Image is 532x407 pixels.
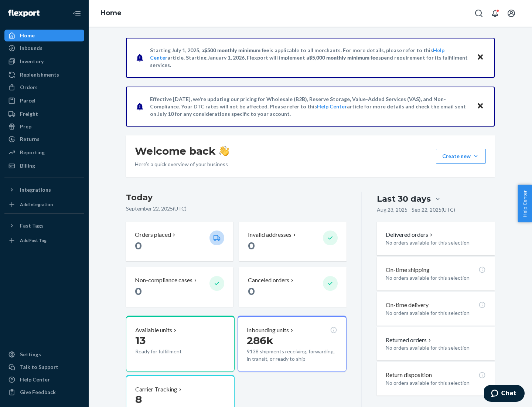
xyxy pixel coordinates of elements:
div: Talk to Support [20,363,58,371]
p: Ready for fulfillment [135,348,204,355]
a: Inventory [4,55,84,67]
span: 13 [135,334,146,347]
button: Close Navigation [69,6,84,21]
a: Freight [4,108,84,120]
div: Last 30 days [377,193,431,205]
p: Return disposition [386,371,432,379]
div: Orders [20,84,38,91]
button: Delivered orders [386,231,434,239]
p: September 22, 2025 ( UTC ) [126,205,347,212]
a: Inbounds [4,42,84,54]
span: $500 monthly minimum fee [204,47,269,53]
p: No orders available for this selection [386,239,486,246]
p: Inbounding units [247,326,289,334]
a: Settings [4,349,84,360]
div: Help Center [20,376,50,383]
button: Invalid addresses 0 [239,222,346,261]
div: Fast Tags [20,222,44,229]
a: Billing [4,160,84,172]
p: No orders available for this selection [386,379,486,387]
button: Create new [436,149,486,164]
div: Returns [20,135,40,143]
button: Close [475,52,485,63]
div: Parcel [20,97,35,104]
p: Available units [135,326,172,334]
button: Close [475,101,485,112]
h3: Today [126,192,347,203]
div: Add Integration [20,201,53,208]
p: No orders available for this selection [386,344,486,351]
div: Billing [20,162,35,169]
div: Give Feedback [20,388,56,396]
p: Here’s a quick overview of your business [135,161,229,168]
div: Replenishments [20,71,59,78]
a: Reporting [4,147,84,158]
span: 0 [248,239,255,252]
p: Effective [DATE], we're updating our pricing for Wholesale (B2B), Reserve Storage, Value-Added Se... [150,95,470,118]
p: Invalid addresses [248,231,291,239]
div: Add Fast Tag [20,237,47,243]
button: Open notifications [488,6,502,21]
span: 286k [247,334,273,347]
a: Replenishments [4,69,84,81]
h1: Welcome back [135,144,229,158]
div: Prep [20,123,31,130]
img: Flexport logo [8,10,40,17]
div: Reporting [20,149,45,156]
button: Talk to Support [4,361,84,373]
a: Returns [4,133,84,145]
a: Home [4,30,84,41]
button: Fast Tags [4,220,84,232]
div: Settings [20,351,41,358]
div: Inbounds [20,44,42,52]
button: Give Feedback [4,386,84,398]
a: Add Fast Tag [4,235,84,246]
p: No orders available for this selection [386,274,486,282]
p: On-time shipping [386,266,430,274]
p: Orders placed [135,231,171,239]
span: 0 [135,285,142,297]
a: Prep [4,121,84,132]
p: Non-compliance cases [135,276,192,285]
div: Freight [20,110,38,118]
iframe: Opens a widget where you can chat to one of our agents [484,385,525,403]
p: No orders available for this selection [386,309,486,317]
a: Add Integration [4,199,84,211]
ol: breadcrumbs [95,3,127,24]
p: Carrier Tracking [135,385,177,394]
span: 0 [248,285,255,297]
a: Orders [4,81,84,93]
a: Home [100,9,122,17]
div: Integrations [20,186,51,194]
button: Orders placed 0 [126,222,233,261]
span: 8 [135,393,142,406]
p: On-time delivery [386,301,429,309]
a: Help Center [4,374,84,386]
button: Open account menu [504,6,519,21]
p: 9138 shipments receiving, forwarding, in transit, or ready to ship [247,348,337,363]
a: Parcel [4,95,84,107]
p: Aug 23, 2025 - Sep 22, 2025 ( UTC ) [377,206,455,213]
button: Help Center [518,185,532,222]
button: Inbounding units286k9138 shipments receiving, forwarding, in transit, or ready to ship [238,316,346,372]
p: Canceled orders [248,276,289,285]
button: Canceled orders 0 [239,267,346,307]
button: Open Search Box [471,6,486,21]
span: 0 [135,239,142,252]
img: hand-wave emoji [219,146,229,156]
div: Home [20,32,35,39]
button: Non-compliance cases 0 [126,267,233,307]
a: Help Center [317,103,347,110]
div: Inventory [20,58,44,65]
button: Available units13Ready for fulfillment [126,316,235,372]
p: Starting July 1, 2025, a is applicable to all merchants. For more details, please refer to this a... [150,47,470,69]
button: Integrations [4,184,84,196]
button: Returned orders [386,336,433,344]
span: $5,000 monthly minimum fee [309,54,378,61]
